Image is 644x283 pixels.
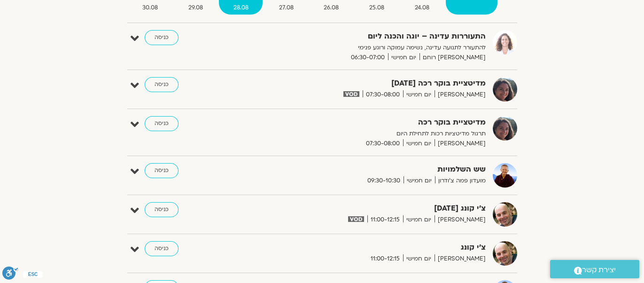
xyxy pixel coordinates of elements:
[219,3,263,13] span: 28.08
[145,77,178,92] a: כניסה
[256,116,486,129] strong: מדיטציית בוקר רכה
[435,176,486,186] span: מועדון פמה צ'ודרון
[256,43,486,53] p: להתעורר לתנועה עדינה, נשימה עמוקה ורוגע פנימי
[403,90,435,100] span: יום חמישי
[256,202,486,215] strong: צ’י קונג [DATE]
[582,264,616,276] span: יצירת קשר
[174,3,217,13] span: 29.08
[256,163,486,176] strong: שש השלמויות
[403,254,435,264] span: יום חמישי
[403,176,435,186] span: יום חמישי
[145,241,178,256] a: כניסה
[355,3,399,13] span: 25.08
[348,216,364,222] img: vodicon
[343,91,359,97] img: vodicon
[435,139,486,149] span: [PERSON_NAME]
[256,241,486,254] strong: צ'י קונג
[435,254,486,264] span: [PERSON_NAME]
[363,90,403,100] span: 07:30-08:00
[363,139,403,149] span: 07:30-08:00
[145,30,178,45] a: כניסה
[145,202,178,217] a: כניסה
[401,3,444,13] span: 24.08
[145,116,178,131] a: כניסה
[435,215,486,225] span: [PERSON_NAME]
[367,254,403,264] span: 11:00-12:15
[435,90,486,100] span: [PERSON_NAME]
[264,3,308,13] span: 27.08
[145,163,178,178] a: כניסה
[256,129,486,139] p: תרגול מדיטציות רכות לתחילת היום
[367,215,403,225] span: 11:00-12:15
[403,139,435,149] span: יום חמישי
[419,53,486,63] span: [PERSON_NAME] רוחם
[256,77,486,90] strong: מדיטציית בוקר רכה [DATE]
[388,53,419,63] span: יום חמישי
[403,215,435,225] span: יום חמישי
[310,3,353,13] span: 26.08
[128,3,172,13] span: 30.08
[256,30,486,43] strong: התעוררות עדינה – יוגה והכנה ליום
[348,53,388,63] span: 06:30-07:00
[550,260,639,278] a: יצירת קשר
[364,176,403,186] span: 09:30-10:30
